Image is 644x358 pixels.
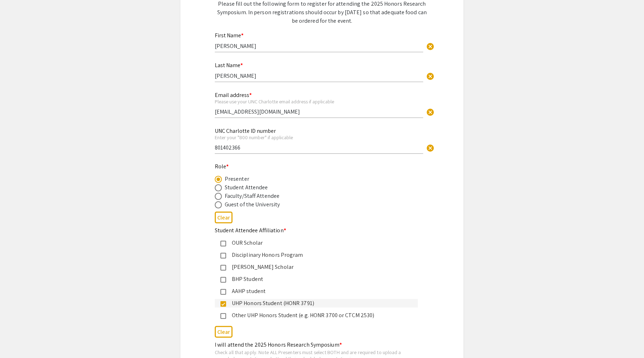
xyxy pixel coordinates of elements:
div: Please use your UNC Charlotte email address if applicable [215,98,423,105]
div: UHP Honors Student (HONR 3791) [226,299,412,308]
input: Type Here [215,72,423,80]
div: BHP Student [226,275,412,283]
mat-label: UNC Charlotte ID number [215,127,276,135]
span: cancel [426,42,435,51]
mat-label: Last Name [215,61,243,69]
input: Type Here [215,108,423,115]
div: Faculty/Staff Attendee [225,192,279,200]
mat-label: Student Attendee Affiliation [215,227,286,234]
div: Student Attendee [225,183,268,192]
input: Type Here [215,42,423,50]
span: cancel [426,108,435,116]
div: [PERSON_NAME] Scholar [226,263,412,271]
button: Clear [423,69,437,83]
input: Type Here [215,144,423,151]
button: Clear [215,326,233,338]
div: OUR Scholar [226,239,412,247]
button: Clear [423,141,437,155]
mat-label: Role [215,163,229,170]
button: Clear [215,212,233,223]
div: Enter your "800 number" if applicable [215,134,423,141]
span: cancel [426,72,435,81]
div: Presenter [225,175,249,183]
mat-label: First Name [215,32,244,39]
div: Other UHP Honors Student (e.g. HONR 3700 or CTCM 2530) [226,311,412,320]
button: Clear [423,39,437,53]
iframe: Chat [5,326,30,353]
div: Disciplinary Honors Program [226,251,412,259]
div: Guest of the University [225,200,280,209]
button: Clear [423,105,437,119]
div: AAHP student [226,287,412,295]
mat-label: I will attend the 2025 Honors Research Symposium [215,341,342,348]
span: cancel [426,144,435,152]
mat-label: Email address [215,91,252,99]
